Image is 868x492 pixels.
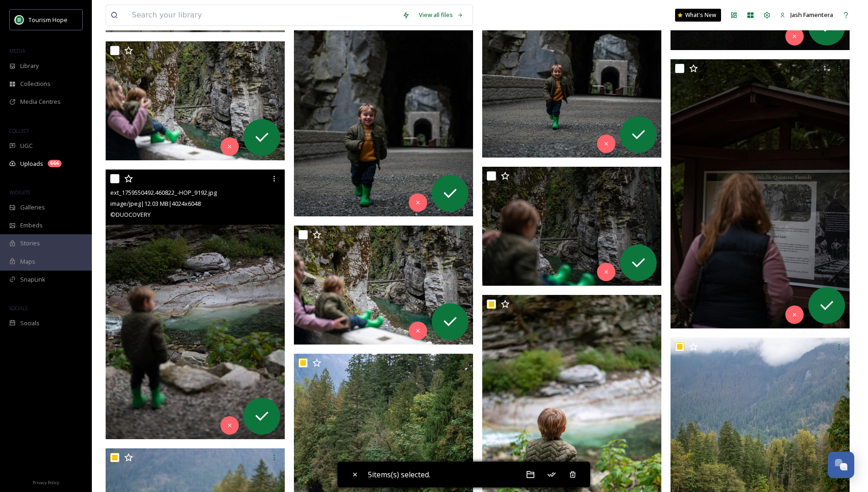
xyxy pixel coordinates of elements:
[775,6,838,24] a: Jash Famentera
[28,16,68,24] span: Tourism Hope
[790,11,833,19] span: Jash Famentera
[9,47,25,54] span: MEDIA
[9,305,28,311] span: SOCIALS
[48,160,62,167] div: 666
[414,6,468,24] a: View all files
[20,239,40,248] span: Stories
[828,452,854,478] button: Open Chat
[110,199,201,208] span: image/jpeg | 12.03 MB | 4024 x 6048
[20,159,43,168] span: Uploads
[20,97,61,106] span: Media Centres
[33,476,59,487] a: Privacy Policy
[20,141,33,150] span: UGC
[127,5,398,25] input: Search your library
[20,319,39,328] span: Socials
[20,203,45,212] span: Galleries
[675,9,721,22] a: What's New
[482,167,661,286] img: ext_1759550503.026602_-HOP_9202.jpg
[9,127,29,134] span: COLLECT
[20,257,35,266] span: Maps
[106,41,285,161] img: ext_1759550508.060527_-HOP_9204.jpg
[33,480,59,486] span: Privacy Policy
[106,170,285,439] img: ext_1759550492.460822_-HOP_9192.jpg
[9,189,30,196] span: WIDGETS
[294,226,473,345] img: ext_1759550505.052015_-HOP_9203.jpg
[20,275,45,284] span: SnapLink
[20,79,51,88] span: Collections
[15,15,24,24] img: logo.png
[110,210,151,219] span: © DUOCOVERY
[368,469,430,480] span: 5 items(s) selected.
[20,62,39,70] span: Library
[671,59,850,328] img: ext_1759550499.460325_-HOP_9195.jpg
[20,221,43,230] span: Embeds
[110,188,217,197] span: ext_1759550492.460822_-HOP_9192.jpg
